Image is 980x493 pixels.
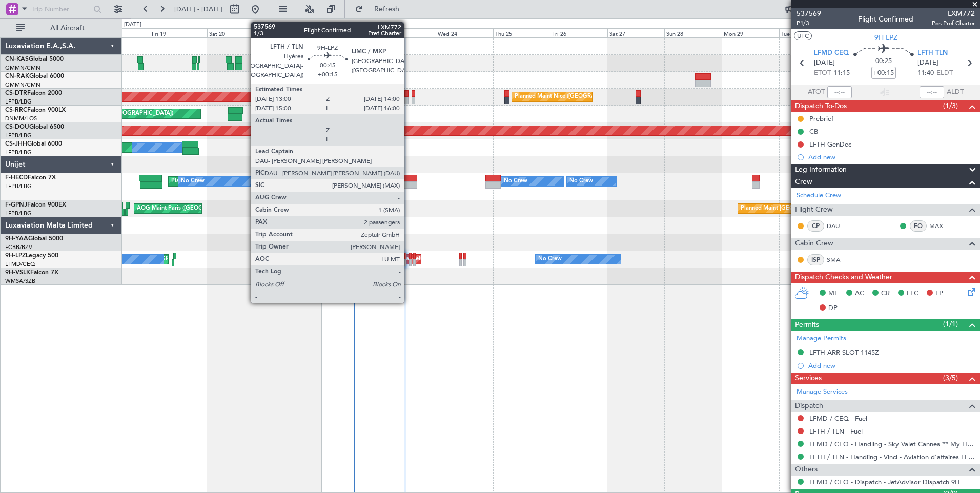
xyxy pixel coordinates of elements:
span: 9H-YAA [5,236,28,242]
span: P1/3 [797,19,821,28]
div: ISP [807,254,824,265]
span: Crew [795,176,812,188]
span: Refresh [365,6,409,13]
div: Prebrief [809,114,833,123]
div: Sat 27 [607,28,665,37]
div: Add new [808,153,975,161]
a: LFPB/LBG [5,210,32,217]
span: (1/1) [943,319,958,330]
a: LFMD / CEQ - Fuel [809,414,867,423]
span: Flight Crew [795,204,833,216]
div: AOG Maint Cannes (Mandelieu) [348,252,430,267]
a: CS-DTRFalcon 2000 [5,90,62,96]
div: AOG Maint Paris ([GEOGRAPHIC_DATA]) [137,201,244,216]
a: DNMM/LOS [5,115,37,122]
span: Permits [795,319,819,331]
div: LFTH GenDec [809,140,851,149]
input: --:-- [827,86,852,98]
span: LXM772 [932,8,975,19]
a: FCBB/BZV [5,243,32,251]
a: LFTH / TLN - Fuel [809,427,863,436]
div: Flight Confirmed [858,14,913,25]
a: LFMD / CEQ - Dispatch - JetAdvisor Dispatch 9H [809,478,960,486]
a: SMA [827,255,850,264]
button: UTC [794,31,812,40]
div: Planned Maint [GEOGRAPHIC_DATA] ([GEOGRAPHIC_DATA]) [171,174,333,189]
span: 9H-LPZ [874,32,897,43]
div: Tue 30 [779,28,836,37]
a: Manage Permits [797,334,846,344]
span: (1/3) [943,100,958,111]
span: AC [855,289,864,299]
span: All Aircraft [27,25,108,32]
input: Trip Number [31,2,90,17]
div: Add new [808,361,975,370]
span: [DATE] [814,58,835,68]
a: GMMN/CMN [5,81,40,89]
div: LFTH ARR SLOT 1145Z [809,348,879,357]
span: DP [828,303,838,314]
button: All Aircraft [11,20,111,36]
span: CS-RRC [5,107,27,113]
span: CN-RAK [5,73,29,79]
a: LFMD / CEQ - Handling - Sky Valet Cannes ** My Handling**LFMD / CEQ [809,440,975,448]
a: F-HECDFalcon 7X [5,175,56,181]
div: Planned Maint Nice ([GEOGRAPHIC_DATA]) [515,89,629,105]
span: Dispatch Checks and Weather [795,272,892,283]
span: ATOT [808,87,825,97]
div: Sun 21 [264,28,321,37]
a: LFPB/LBG [5,182,32,190]
span: CS-DTR [5,90,27,96]
a: Manage Services [797,387,848,397]
div: [DATE] [124,20,141,29]
a: DAU [827,221,850,231]
a: 9H-VSLKFalcon 7X [5,270,58,276]
span: CS-JHH [5,141,27,147]
span: FFC [907,289,918,299]
span: CR [881,289,890,299]
div: Tue 23 [379,28,436,37]
a: LFTH / TLN - Handling - Vinci - Aviation d'affaires LFTH / TLN*****MY HANDLING**** [809,453,975,461]
span: Dispatch [795,400,823,412]
a: LFPB/LBG [5,98,32,106]
span: Leg Information [795,164,847,176]
span: Others [795,464,818,476]
span: [DATE] [917,58,938,68]
div: CB [809,127,818,136]
span: CN-KAS [5,56,29,63]
div: Thu 25 [493,28,550,37]
a: LFPB/LBG [5,149,32,156]
span: ETOT [814,68,831,78]
span: 9H-LPZ [5,253,26,259]
div: Fri 26 [550,28,607,37]
div: Fri 19 [150,28,207,37]
span: MF [828,289,838,299]
a: F-GPNJFalcon 900EX [5,202,66,208]
button: Refresh [350,1,412,17]
a: LFPB/LBG [5,132,32,139]
div: CP [807,220,824,232]
span: (3/5) [943,373,958,383]
a: CS-DOUGlobal 6500 [5,124,64,130]
div: No Crew [538,252,562,267]
span: F-GPNJ [5,202,27,208]
div: Wed 24 [436,28,493,37]
span: 537569 [797,8,821,19]
div: Mon 22 [321,28,379,37]
span: ALDT [947,87,964,97]
a: MAX [929,221,952,231]
div: No Crew [181,174,205,189]
a: WMSA/SZB [5,277,35,285]
div: No Crew [305,201,329,216]
div: Sun 28 [664,28,722,37]
span: CS-DOU [5,124,29,130]
span: Pos Pref Charter [932,19,975,28]
span: LFMD CEQ [814,48,849,58]
span: 11:40 [917,68,934,78]
span: Dispatch To-Dos [795,100,847,112]
span: [DATE] - [DATE] [174,5,222,14]
span: Cabin Crew [795,238,833,250]
a: CN-KASGlobal 5000 [5,56,64,63]
a: CS-JHHGlobal 6000 [5,141,62,147]
span: LFTH TLN [917,48,948,58]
